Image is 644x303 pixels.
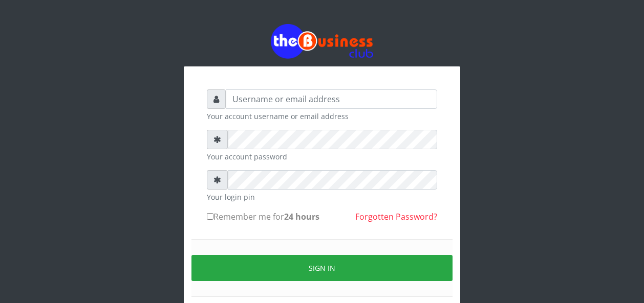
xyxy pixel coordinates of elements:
small: Your account username or email address [207,111,437,122]
b: 24 hours [284,211,319,222]
button: Sign in [191,255,453,281]
label: Remember me for [207,211,319,223]
input: Username or email address [226,89,437,109]
small: Your login pin [207,192,437,202]
input: Remember me for24 hours [207,213,213,220]
small: Your account password [207,151,437,162]
a: Forgotten Password? [355,211,437,222]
